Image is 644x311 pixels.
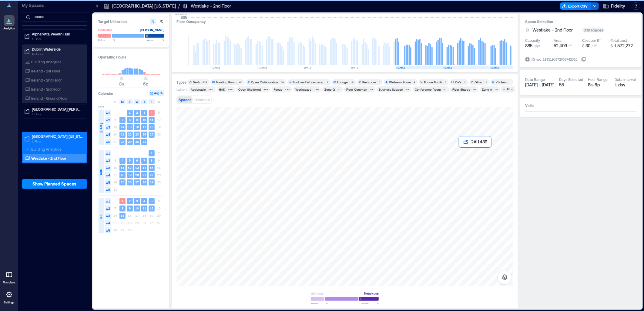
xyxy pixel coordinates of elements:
text: 20 [135,173,139,177]
div: Desk [193,80,200,84]
div: 64 [369,88,374,91]
text: 8 [129,118,131,122]
button: $ 30 / ft² [582,43,608,49]
text: 2 [136,111,138,114]
p: Analytics [3,27,15,30]
span: $ [582,44,584,48]
h3: Visits [525,102,637,109]
text: 8 [151,159,153,162]
p: Ireland - 3rd Floor [31,87,61,92]
div: 61 [443,88,448,91]
text: 10 [143,118,146,122]
text: 1 [129,111,131,114]
text: 18 [121,173,124,177]
div: Workspace [295,87,311,92]
span: w4 [105,172,111,178]
text: 1 [151,151,153,155]
div: Assignable [191,87,206,92]
text: [DATE] [259,66,267,69]
span: Fidelity [611,3,625,9]
div: Other [475,80,483,84]
span: w5 [105,139,111,145]
text: [DATE] [304,66,312,69]
text: 1 [122,199,123,203]
text: 30 [135,140,139,143]
div: Underuse [98,27,112,33]
button: Spaces [177,96,193,103]
text: 29 [150,180,153,184]
text: 14 [121,125,124,129]
div: HAD [219,87,225,92]
text: 19 [128,173,132,177]
p: 4 Floors [32,52,83,56]
text: 27 [135,180,139,184]
text: 5 [129,159,131,162]
span: AUG [99,169,103,176]
span: 52,409 [554,43,567,48]
div: Restroom [362,80,376,84]
button: Export CSV [560,2,591,10]
div: Types [176,80,186,85]
div: Total cost [611,38,627,43]
p: Ireland - 1st Floor [31,69,60,73]
span: w1 [105,198,111,204]
p: Ireland - 2nd Floor [31,78,62,82]
text: 9 [136,118,138,122]
div: 72 [337,88,342,91]
div: 4 [413,80,416,84]
button: Avg % [149,90,164,96]
span: w5 [105,179,111,186]
span: ppl [535,43,540,48]
div: Lounge [337,80,348,84]
span: S [114,99,116,104]
p: 1 Floor [32,139,83,144]
text: 14 [143,166,146,169]
p: 1 Floor [32,36,83,41]
div: Zone G [324,87,335,92]
a: Analytics [2,13,17,32]
p: Alpharetta Wealth Hub [32,32,83,36]
text: 11 [121,166,124,169]
text: 4 [122,159,123,162]
h3: Operating Hours [98,54,164,60]
h3: Target Utilization [98,18,164,25]
text: 3 [143,111,145,114]
div: 65 [238,80,243,84]
span: w4 [105,220,111,226]
text: 16 [135,125,139,129]
span: w2 [105,206,111,212]
span: [DATE] - [DATE] [525,82,554,87]
span: 30 [585,43,590,48]
span: w2 [105,158,111,164]
div: 2 [485,80,488,84]
span: w4 [105,132,111,138]
text: 4 [151,111,153,114]
text: 29 [128,140,132,143]
button: Westlake - 2nd Floor [532,27,580,33]
div: 849 spaces [582,28,604,32]
div: Wellness Room [389,80,411,84]
p: [GEOGRAPHIC_DATA] [US_STATE] [112,3,176,9]
div: Hour Range [588,77,608,82]
span: T [143,99,145,104]
text: 9 [129,206,131,210]
button: IDspc_1195190372003742326 [581,57,586,62]
text: 5 [151,199,153,203]
text: 22 [150,173,153,177]
div: Light use [311,290,324,296]
h3: Space Selection [525,18,637,25]
div: Cafe [455,80,461,84]
div: Focus [274,87,282,92]
span: Westlake - 2nd Floor [532,27,573,33]
div: Enclosed Workspace [293,80,323,84]
text: 3 [136,199,138,203]
p: [GEOGRAPHIC_DATA][PERSON_NAME] [32,107,83,112]
span: 2025 [98,105,104,109]
div: Meeting Room [216,80,236,84]
a: Floorplans [1,267,17,286]
text: 25 [121,180,124,184]
span: ID [532,56,535,62]
div: Floor Shared [452,87,470,92]
div: Floor Occupancy [176,18,513,25]
button: 41 [501,86,515,92]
